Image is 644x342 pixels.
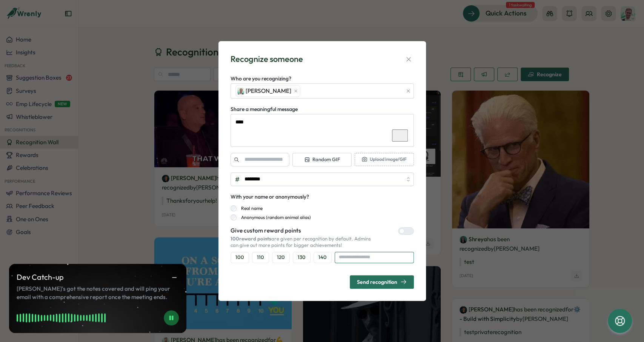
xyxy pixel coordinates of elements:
p: Give custom reward points [231,226,375,235]
label: Real name [237,205,263,211]
span: [PERSON_NAME] [246,87,291,95]
button: 120 [272,252,290,263]
button: 110 [252,252,269,263]
span: [PERSON_NAME]'s got the notes covered and will ping your email with a comprehensive report once t... [17,285,179,301]
button: 140 [314,252,332,263]
p: are given per recognition by default. Admins can give out more points for bigger achievements! [231,236,375,249]
label: Who are you recognizing? [231,75,291,83]
button: Send recognition [350,275,414,289]
p: 130 [298,254,306,261]
label: Anonymous (random animal alias) [237,214,311,220]
div: Recognize someone [231,53,303,65]
button: Random GIF [292,153,352,166]
p: 140 [318,254,327,261]
button: 100 [231,252,249,263]
textarea: To enrich screen reader interactions, please activate Accessibility in Grammarly extension settings [231,114,414,147]
div: Send recognition [357,279,407,285]
div: With your name or anonymously? [231,193,309,201]
p: 120 [277,254,285,261]
button: Pause Meeting [164,310,179,325]
p: Dev Catch-up [17,271,64,283]
span: 100 reward points [231,236,271,242]
img: Matt Brooks [237,88,244,94]
span: Random GIF [304,156,340,163]
p: 110 [257,254,264,261]
p: 100 [235,254,244,261]
button: 130 [293,252,310,263]
label: Share a meaningful message [231,105,298,114]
